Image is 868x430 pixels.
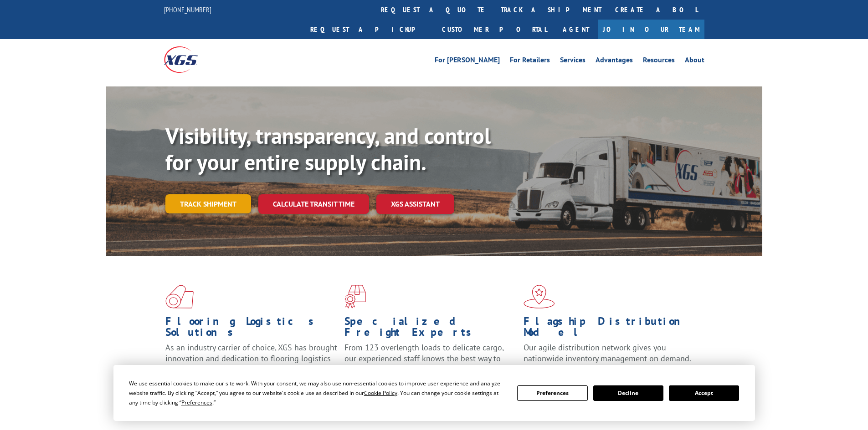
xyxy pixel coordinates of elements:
a: Join Our Team [598,20,704,39]
a: XGS ASSISTANT [376,194,454,214]
span: Our agile distribution network gives you nationwide inventory management on demand. [524,342,691,364]
a: Track shipment [165,194,251,213]
button: Decline [593,385,663,401]
a: About [685,56,704,66]
b: Visibility, transparency, and control for your entire supply chain. [165,121,491,176]
a: [PHONE_NUMBER] [164,5,211,14]
div: We use essential cookies to make our site work. With your consent, we may also use non-essential ... [129,379,506,407]
a: For Retailers [510,56,550,66]
a: Services [560,56,586,66]
p: From 123 overlength loads to delicate cargo, our experienced staff knows the best way to move you... [344,342,517,383]
span: As an industry carrier of choice, XGS has brought innovation and dedication to flooring logistics... [165,342,337,374]
a: Advantages [596,56,633,66]
h1: Flooring Logistics Solutions [165,316,338,342]
span: Cookie Policy [364,389,397,397]
img: xgs-icon-total-supply-chain-intelligence-red [165,285,194,309]
button: Preferences [517,385,587,401]
h1: Specialized Freight Experts [344,316,517,342]
img: xgs-icon-focused-on-flooring-red [344,285,366,309]
span: Preferences [181,399,212,406]
a: Calculate transit time [258,194,369,214]
a: Request a pickup [303,20,435,39]
div: Cookie Consent Prompt [113,365,755,421]
img: xgs-icon-flagship-distribution-model-red [524,285,555,309]
a: For [PERSON_NAME] [435,56,500,66]
a: Resources [643,56,675,66]
a: Agent [554,20,598,39]
a: Customer Portal [435,20,554,39]
h1: Flagship Distribution Model [524,316,696,342]
button: Accept [669,385,739,401]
